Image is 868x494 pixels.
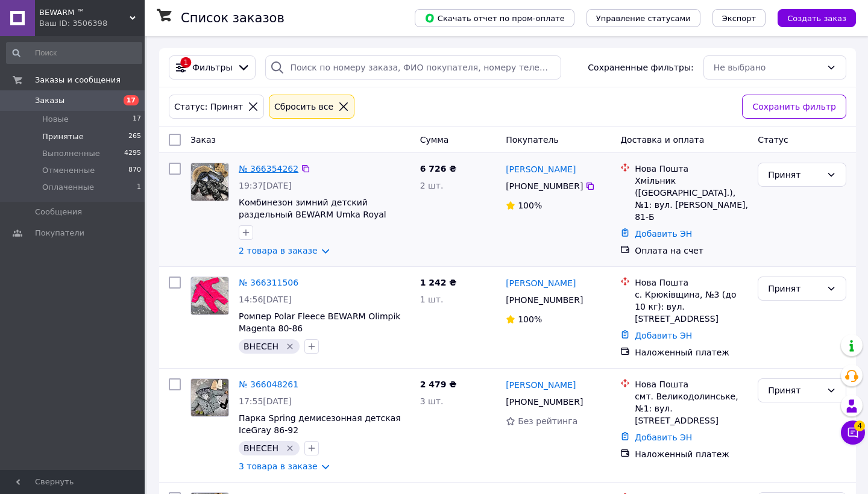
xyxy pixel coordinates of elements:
[239,311,400,333] a: Ромпер Polar Fleece BEWARM Olimpik Magenta 80-86
[588,61,693,73] span: Сохраненные фильтры:
[415,9,574,27] button: Скачать отчет по пром-оплате
[244,342,278,351] span: ВНЕСЕН
[42,182,94,193] span: Оплаченные
[190,277,229,315] a: Фото товару
[420,380,457,389] span: 2 479 ₴
[712,9,766,27] button: Экспорт
[503,393,585,410] div: [PHONE_NUMBER]
[42,131,84,142] span: Принятые
[190,135,216,145] span: Заказ
[635,163,748,175] div: Нова Пошта
[285,443,295,453] svg: Удалить метку
[768,168,822,181] div: Принят
[506,379,576,391] a: [PERSON_NAME]
[768,282,822,295] div: Принят
[42,148,100,159] span: Выполненные
[285,342,295,351] svg: Удалить метку
[503,178,585,195] div: [PHONE_NUMBER]
[35,207,82,217] span: Сообщения
[239,295,292,304] span: 14:56[DATE]
[239,461,318,471] a: 3 товара в заказе
[239,396,292,406] span: 17:55[DATE]
[518,314,542,324] span: 100%
[506,163,576,175] a: [PERSON_NAME]
[239,246,318,255] a: 2 товара в заказе
[133,114,141,125] span: 17
[620,135,704,145] span: Доставка и оплата
[190,378,229,417] a: Фото товару
[39,7,130,18] span: BEWARM ™
[635,378,748,390] div: Нова Пошта
[35,228,84,239] span: Покупатели
[635,433,692,442] a: Добавить ЭН
[424,13,565,23] span: Скачать отчет по пром-оплате
[758,135,788,145] span: Статус
[239,413,401,435] a: Парка Spring демисезонная детская IceGray 86-92
[181,11,285,25] h1: Список заказов
[239,380,298,389] a: № 366048261
[239,164,298,174] a: № 366354262
[420,396,444,406] span: 3 шт.
[587,9,700,27] button: Управление статусами
[6,42,142,64] input: Поиск
[506,135,559,145] span: Покупатель
[518,201,542,210] span: 100%
[778,9,856,27] button: Создать заказ
[42,165,95,176] span: Отмененные
[39,18,145,29] div: Ваш ID: 3506398
[192,61,232,73] span: Фильтры
[239,181,292,190] span: 19:37[DATE]
[239,198,386,231] a: Комбинезон зимний детский раздельный BEWARM Umka Royal Black 104-110
[42,114,69,125] span: Новые
[503,292,585,308] div: [PHONE_NUMBER]
[635,277,748,289] div: Нова Пошта
[635,229,692,239] a: Добавить ЭН
[137,182,141,193] span: 1
[420,164,457,174] span: 6 726 ₴
[124,95,139,105] span: 17
[172,100,245,113] div: Статус: Принят
[518,416,577,426] span: Без рейтинга
[420,295,444,304] span: 1 шт.
[635,175,748,223] div: Хмільник ([GEOGRAPHIC_DATA].), №1: вул. [PERSON_NAME], 81-Б
[752,100,836,113] span: Сохранить фильтр
[239,278,298,287] a: № 366311506
[635,390,748,427] div: смт. Великодолинське, №1: вул. [STREET_ADDRESS]
[635,346,748,358] div: Наложенный платеж
[128,131,141,142] span: 265
[742,95,846,119] button: Сохранить фильтр
[191,163,228,201] img: Фото товару
[420,181,444,190] span: 2 шт.
[191,277,228,314] img: Фото товару
[722,14,756,23] span: Экспорт
[35,75,121,86] span: Заказы и сообщения
[635,245,748,257] div: Оплата на счет
[420,278,457,287] span: 1 242 ₴
[841,421,865,445] button: Чат с покупателем4
[272,100,336,113] div: Сбросить все
[420,135,449,145] span: Сумма
[787,14,846,23] span: Создать заказ
[128,165,141,176] span: 870
[635,289,748,325] div: с. Крюківщина, №3 (до 10 кг): вул. [STREET_ADDRESS]
[35,95,64,106] span: Заказы
[635,448,748,460] div: Наложенный платеж
[596,14,691,23] span: Управление статусами
[854,420,865,431] span: 4
[265,55,561,80] input: Поиск по номеру заказа, ФИО покупателя, номеру телефона, Email, номеру накладной
[190,163,229,201] a: Фото товару
[768,384,822,397] div: Принят
[244,443,278,453] span: ВНЕСЕН
[506,277,576,289] a: [PERSON_NAME]
[766,13,856,22] a: Создать заказ
[714,61,822,74] div: Не выбрано
[635,331,692,340] a: Добавить ЭН
[124,148,141,159] span: 4295
[191,379,228,416] img: Фото товару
